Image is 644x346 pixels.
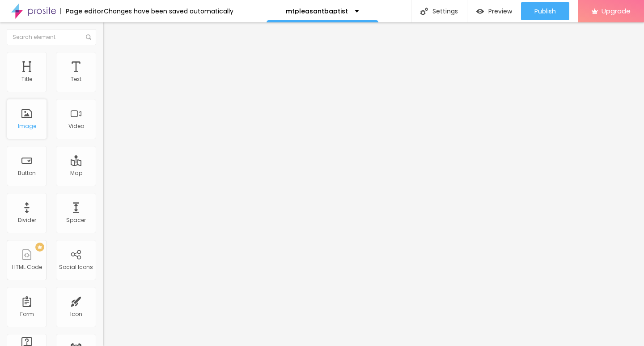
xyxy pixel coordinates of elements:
div: Form [20,311,34,317]
img: Icone [420,8,428,15]
img: Icone [86,34,91,40]
span: Publish [534,8,556,15]
iframe: Editor [103,22,644,346]
span: Upgrade [602,7,631,15]
div: Divider [18,217,36,223]
div: HTML Code [12,264,42,270]
div: Map [70,170,82,176]
p: mtpleasantbaptist [286,8,348,14]
input: Search element [7,29,96,45]
span: Preview [488,8,512,15]
div: Image [18,123,36,129]
div: Title [21,76,32,82]
button: Preview [467,2,521,20]
div: Video [68,123,84,129]
div: Icon [70,311,82,317]
img: view-1.svg [476,8,484,15]
div: Changes have been saved automatically [104,8,233,14]
div: Page editor [60,8,104,14]
div: Spacer [66,217,86,223]
div: Text [71,76,81,82]
div: Button [18,170,36,176]
button: Publish [521,2,569,20]
div: Social Icons [59,264,93,270]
